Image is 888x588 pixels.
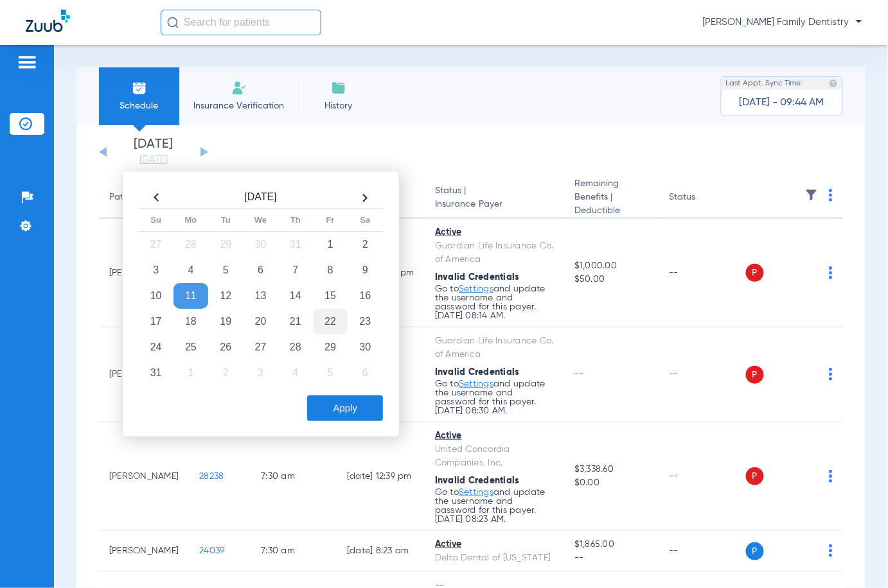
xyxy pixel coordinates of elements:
[829,79,838,88] img: last sync help info
[435,551,554,565] div: Delta Dental of [US_STATE]
[829,189,833,202] img: group-dot-blue.svg
[435,443,554,470] div: United Concordia Companies, Inc.
[659,531,746,572] td: --
[746,542,764,560] span: P
[574,204,649,218] span: Deductible
[251,422,337,531] td: 7:30 AM
[109,99,170,112] span: Schedule
[331,80,346,96] img: History
[746,264,764,282] span: P
[800,368,813,381] img: x.svg
[115,153,192,166] a: [DATE]
[459,284,493,293] a: Settings
[26,10,70,32] img: Zuub Logo
[459,488,493,497] a: Settings
[726,77,803,90] span: Last Appt. Sync Time:
[337,422,425,531] td: [DATE] 12:39 PM
[800,470,813,483] img: x.svg
[574,538,649,551] span: $1,865.00
[829,470,833,483] img: group-dot-blue.svg
[435,429,554,443] div: Active
[109,191,179,204] div: Patient Name
[435,284,554,320] p: Go to and update the username and password for this payer. [DATE] 08:14 AM.
[459,379,493,388] a: Settings
[337,531,425,572] td: [DATE] 8:23 AM
[17,55,37,70] img: hamburger-icon
[435,226,554,239] div: Active
[829,266,833,279] img: group-dot-blue.svg
[435,334,554,361] div: Guardian Life Insurance Co. of America
[115,138,192,166] li: [DATE]
[435,476,520,485] span: Invalid Credentials
[574,463,649,476] span: $3,338.60
[99,531,189,572] td: [PERSON_NAME]
[435,198,554,211] span: Insurance Payer
[425,177,564,219] th: Status |
[659,327,746,422] td: --
[574,551,649,565] span: --
[740,96,824,109] span: [DATE] - 09:44 AM
[173,187,348,209] th: [DATE]
[746,467,764,485] span: P
[435,488,554,524] p: Go to and update the username and password for this payer. [DATE] 08:23 AM.
[659,219,746,327] td: --
[800,266,813,279] img: x.svg
[132,80,147,96] img: Schedule
[574,476,649,490] span: $0.00
[435,538,554,551] div: Active
[829,368,833,381] img: group-dot-blue.svg
[435,239,554,266] div: Guardian Life Insurance Co. of America
[435,368,520,377] span: Invalid Credentials
[829,544,833,557] img: group-dot-blue.svg
[307,395,383,421] button: Apply
[564,177,659,219] th: Remaining Benefits |
[703,16,862,29] span: [PERSON_NAME] Family Dentistry
[659,177,746,219] th: Status
[435,273,520,282] span: Invalid Credentials
[189,99,289,112] span: Insurance Verification
[435,379,554,415] p: Go to and update the username and password for this payer. [DATE] 08:30 AM.
[746,366,764,384] span: P
[199,472,224,481] span: 28238
[574,259,649,273] span: $1,000.00
[199,546,224,555] span: 24039
[109,191,166,204] div: Patient Name
[574,370,584,379] span: --
[251,531,337,572] td: 7:30 AM
[805,189,818,202] img: filter.svg
[659,422,746,531] td: --
[308,99,369,112] span: History
[800,544,813,557] img: x.svg
[574,273,649,286] span: $50.00
[167,17,179,28] img: Search Icon
[161,10,321,35] input: Search for patients
[99,422,189,531] td: [PERSON_NAME]
[231,80,247,96] img: Manual Insurance Verification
